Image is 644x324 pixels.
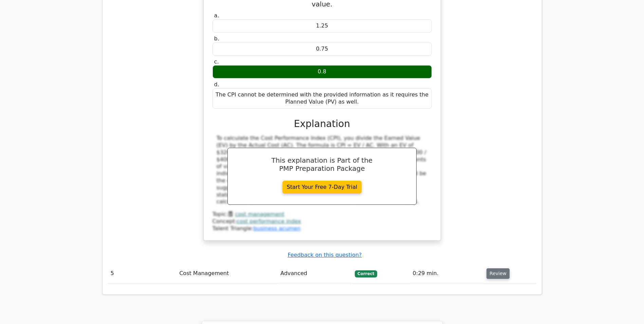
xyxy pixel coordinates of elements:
a: Feedback on this question? [288,252,362,258]
a: business acumen [253,225,300,232]
span: d. [214,81,219,88]
a: Start Your Free 7-Day Trial [282,181,362,194]
span: b. [214,35,219,42]
span: a. [214,12,219,19]
div: 0.8 [213,65,432,78]
a: cost management [235,211,284,217]
td: 0:29 min. [410,264,484,283]
div: 1.25 [213,19,432,33]
a: cost performance index [237,218,301,224]
button: Review [486,268,510,279]
div: 0.75 [213,42,432,56]
span: Correct [355,270,377,277]
div: The CPI cannot be determined with the provided information as it requires the Planned Value (PV) ... [213,88,432,109]
td: Advanced [278,264,352,283]
div: Talent Triangle: [213,211,432,232]
td: 5 [108,264,177,283]
td: Cost Management [177,264,278,283]
div: To calculate the Cost Performance Index (CPI), you divide the Earned Value (EV) by the Actual Cos... [217,135,428,205]
div: Concept: [213,218,432,225]
span: c. [214,58,219,65]
h3: Explanation [217,118,428,130]
div: Topic: [213,211,432,218]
